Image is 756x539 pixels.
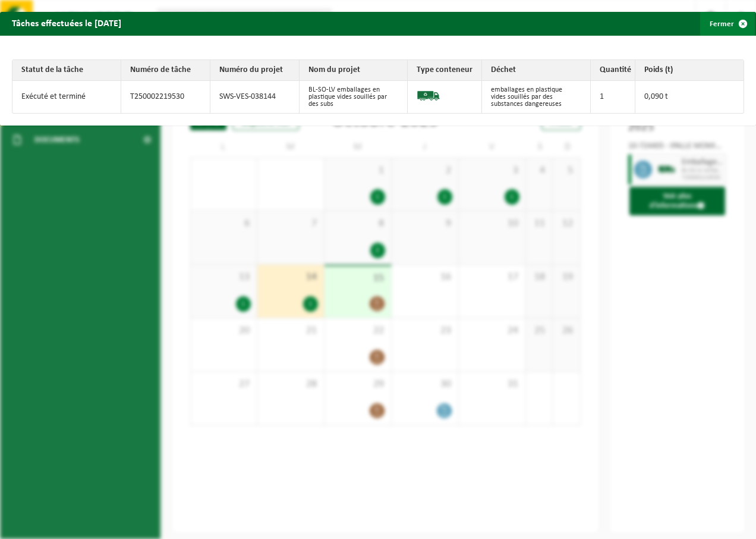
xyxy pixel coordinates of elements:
th: Poids (t) [635,60,744,81]
td: emballages en plastique vides souillés par des substances dangereuses [482,81,591,113]
th: Type conteneur [408,60,482,81]
th: Numéro du projet [210,60,300,81]
th: Quantité [591,60,635,81]
td: 0,090 t [635,81,744,113]
th: Déchet [482,60,591,81]
td: 1 [591,81,635,113]
th: Statut de la tâche [12,60,121,81]
td: BL-SO-LV emballages en plastique vides souillés par des subs [300,81,408,113]
td: Exécuté et terminé [12,81,121,113]
img: BL-SO-LV [417,84,440,108]
th: Nom du projet [300,60,408,81]
td: T250002219530 [121,81,210,113]
button: Fermer [700,12,755,36]
td: SWS-VES-038144 [210,81,300,113]
th: Numéro de tâche [121,60,210,81]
